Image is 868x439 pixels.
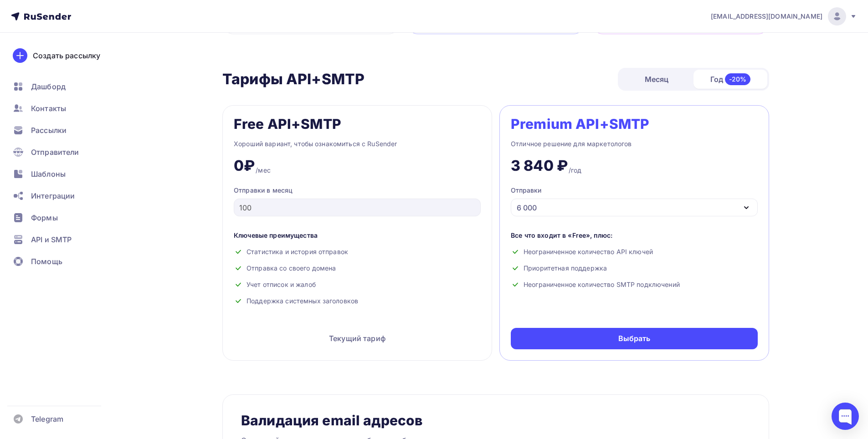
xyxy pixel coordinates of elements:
[725,73,751,85] div: -20%
[511,231,758,240] div: Все что входит в «Free», плюс:
[511,186,541,195] div: Отправки
[31,256,62,267] span: Помощь
[511,117,649,131] div: Premium API+SMTP
[517,202,537,213] div: 6 000
[31,147,79,158] span: Отправители
[234,327,481,349] div: Текущий тариф
[234,117,341,131] div: Free API+SMTP
[511,280,758,289] div: Неограниченное количество SMTP подключений
[31,234,72,245] span: API и SMTP
[234,186,481,195] div: Отправки в месяц
[31,125,67,136] span: Рассылки
[711,12,822,21] span: [EMAIL_ADDRESS][DOMAIN_NAME]
[222,70,365,88] h2: Тарифы API+SMTP
[31,212,58,223] span: Формы
[234,247,481,256] div: Статистика и история отправок
[234,264,481,273] div: Отправка со своего домена
[31,103,66,114] span: Контакты
[234,157,255,175] div: 0₽
[33,50,100,61] div: Создать рассылку
[511,264,758,273] div: Приоритетная поддержка
[7,99,116,117] a: Контакты
[618,333,651,344] div: Выбрать
[511,157,568,175] div: 3 840 ₽
[234,138,481,149] div: Хороший вариант, чтобы ознакомиться с RuSender
[234,296,481,306] div: Поддержка системных заголовков
[31,81,66,92] span: Дашборд
[620,70,693,88] div: Месяц
[511,186,758,216] button: Отправки 6 000
[711,7,857,26] a: [EMAIL_ADDRESS][DOMAIN_NAME]
[7,121,116,139] a: Рассылки
[31,168,66,179] span: Шаблоны
[511,247,758,256] div: Неограниченное количество API ключей
[31,413,63,424] span: Telegram
[7,143,116,161] a: Отправители
[241,413,422,428] div: Валидация email адресов
[234,280,481,289] div: Учет отписок и жалоб
[234,231,481,240] div: Ключевые преимущества
[569,166,582,175] div: /год
[693,70,767,89] div: Год
[511,138,758,149] div: Отличное решение для маркетологов
[31,190,75,201] span: Интеграции
[256,166,271,175] div: /мес
[7,77,116,96] a: Дашборд
[7,165,116,183] a: Шаблоны
[7,209,116,227] a: Формы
